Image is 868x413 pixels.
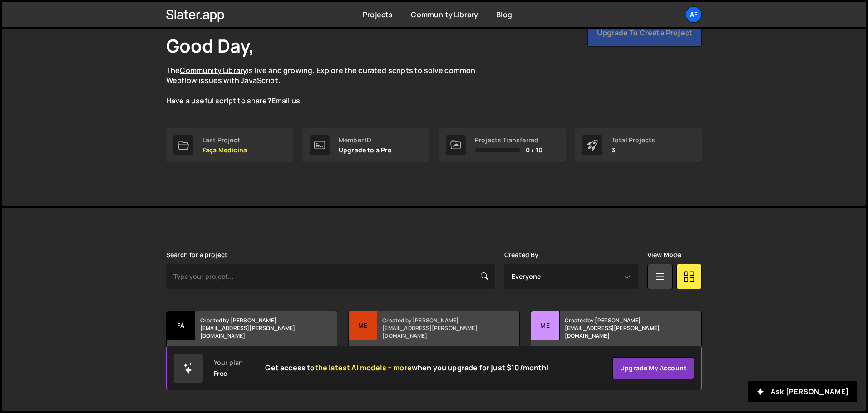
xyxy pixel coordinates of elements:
label: View Mode [647,251,681,258]
button: Ask [PERSON_NAME] [748,381,857,402]
div: Last Project [202,136,247,144]
a: Last Project Faça Medicina [166,128,293,162]
h2: Mentoria Residência [382,311,492,314]
div: Member ID [339,136,392,144]
a: Upgrade my account [612,357,694,379]
a: Community Library [180,65,247,75]
h2: Faça Medicina [200,311,310,314]
span: the latest AI models + more [315,363,412,373]
span: 0 / 10 [526,146,542,154]
div: Fa [167,311,195,340]
a: Projects [363,10,393,19]
a: Email us [271,96,300,106]
label: Created By [504,251,539,258]
label: Search for a project [166,251,227,258]
div: Free [214,370,227,377]
div: Me [531,311,560,340]
small: Created by [PERSON_NAME][EMAIL_ADDRESS][PERSON_NAME][DOMAIN_NAME] [565,316,674,340]
a: Me Medcel - Site Created by [PERSON_NAME][EMAIL_ADDRESS][PERSON_NAME][DOMAIN_NAME] 11 pages, last... [531,311,702,368]
div: 8 pages, last updated by about 23 hours ago [167,340,337,367]
div: 21 pages, last updated by [DATE] [349,340,519,367]
h2: Get access to when you upgrade for just $10/month! [265,364,549,372]
input: Type your project... [166,264,495,289]
div: Me [349,311,377,340]
p: Faça Medicina [202,146,247,154]
h2: Medcel - Site [565,311,674,314]
div: Total Projects [612,136,655,144]
div: 11 pages, last updated by [DATE] [531,340,701,367]
a: Af [686,6,702,23]
div: Your plan [214,359,243,366]
a: Blog [496,10,512,19]
div: Projects Transferred [475,136,542,144]
small: Created by [PERSON_NAME][EMAIL_ADDRESS][PERSON_NAME][DOMAIN_NAME] [382,316,492,340]
a: Fa Faça Medicina Created by [PERSON_NAME][EMAIL_ADDRESS][PERSON_NAME][DOMAIN_NAME] 8 pages, last ... [166,311,337,368]
p: The is live and growing. Explore the curated scripts to solve common Webflow issues with JavaScri... [166,65,493,106]
h1: Good Day, [166,33,254,58]
a: Community Library [411,10,478,19]
small: Created by [PERSON_NAME][EMAIL_ADDRESS][PERSON_NAME][DOMAIN_NAME] [200,316,310,340]
a: Me Mentoria Residência Created by [PERSON_NAME][EMAIL_ADDRESS][PERSON_NAME][DOMAIN_NAME] 21 pages... [348,311,519,368]
p: Upgrade to a Pro [339,146,392,154]
p: 3 [612,146,655,154]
